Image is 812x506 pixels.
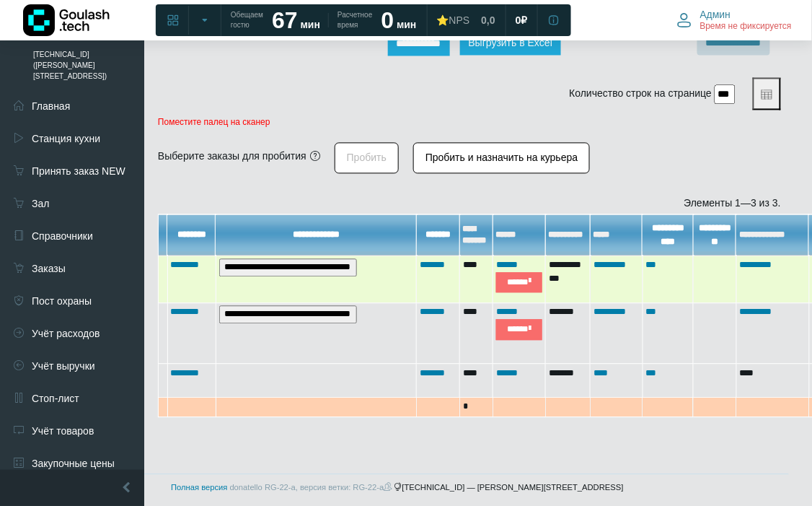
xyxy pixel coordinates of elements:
[700,21,792,32] span: Время не фиксируется
[301,19,320,30] span: мин
[381,7,394,33] strong: 0
[428,7,504,33] a: ⭐NPS 0,0
[700,8,731,21] span: Админ
[272,7,298,33] strong: 67
[337,10,372,30] span: Расчетное время
[230,484,394,492] span: donatello RG-22-a, версия ветки: RG-22-a
[158,118,781,128] p: Поместите палец на сканер
[521,14,528,27] span: ₽
[507,7,537,33] a: 0 ₽
[158,149,306,165] div: Выберите заказы для пробития
[413,143,590,174] button: Пробить и назначить на курьера
[23,4,110,36] img: Логотип компании Goulash.tech
[570,87,712,102] label: Количество строк на странице
[481,14,495,27] span: 0,0
[460,32,562,56] button: Выгрузить в Excel
[397,19,416,30] span: мин
[158,196,781,211] div: Элементы 1—3 из 3.
[335,143,399,174] button: Пробить
[231,10,263,30] span: Обещаем гостю
[437,14,470,27] div: ⭐
[222,7,425,33] a: Обещаем гостю 67 мин Расчетное время 0 мин
[6,474,789,502] footer: [TECHNICAL_ID] — [PERSON_NAME][STREET_ADDRESS]
[516,14,521,27] span: 0
[171,484,227,492] a: Полная версия
[668,5,800,35] button: Админ Время не фиксируется
[449,14,470,26] span: NPS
